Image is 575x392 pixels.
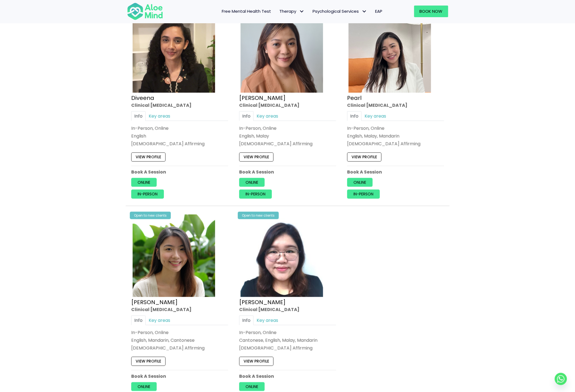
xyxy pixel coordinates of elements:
[239,133,336,139] p: English, Malay
[347,111,362,121] a: Info
[239,141,336,147] div: [DEMOGRAPHIC_DATA] Affirming
[347,125,444,131] div: In-Person, Online
[414,6,448,17] a: Book Now
[131,329,228,336] div: In-Person, Online
[131,94,154,102] a: Diveena
[347,94,362,102] a: Pearl
[275,6,309,17] a: TherapyTherapy: submenu
[241,215,323,297] img: Wei Shan_Profile-300×300
[238,212,279,219] div: Open to new clients
[239,329,336,336] div: In-Person, Online
[239,153,274,162] a: View profile
[362,111,389,121] a: Key areas
[131,382,157,391] a: Online
[239,102,336,109] div: Clinical [MEDICAL_DATA]
[131,141,228,147] div: [DEMOGRAPHIC_DATA] Affirming
[131,190,164,199] a: In-person
[239,169,336,175] p: Book A Session
[239,316,254,325] a: Info
[131,298,178,306] a: [PERSON_NAME]
[131,125,228,131] div: In-Person, Online
[127,2,163,20] img: Aloe mind Logo
[280,8,305,14] span: Therapy
[239,178,265,187] a: Online
[130,212,171,219] div: Open to new clients
[375,8,383,14] span: EAP
[131,153,166,162] a: View profile
[239,125,336,131] div: In-Person, Online
[347,102,444,109] div: Clinical [MEDICAL_DATA]
[239,190,272,199] a: In-person
[254,111,281,121] a: Key areas
[133,10,215,93] img: IMG_1660 – Diveena Nair
[131,133,228,139] p: English
[131,357,166,366] a: View profile
[347,133,444,139] p: English, Malay, Mandarin
[309,6,371,17] a: Psychological ServicesPsychological Services: submenu
[222,8,271,14] span: Free Mental Health Test
[239,298,286,306] a: [PERSON_NAME]
[347,153,381,162] a: View profile
[555,373,567,385] a: Whatsapp
[218,6,275,17] a: Free Mental Health Test
[131,102,228,109] div: Clinical [MEDICAL_DATA]
[239,373,336,380] p: Book A Session
[131,111,146,121] a: Info
[131,345,228,351] div: [DEMOGRAPHIC_DATA] Affirming
[131,306,228,313] div: Clinical [MEDICAL_DATA]
[241,10,323,93] img: Hanna Clinical Psychologist
[239,337,336,344] p: Cantonese, English, Malay, Mandarin
[170,6,387,17] nav: Menu
[239,382,265,391] a: Online
[131,316,146,325] a: Info
[131,178,157,187] a: Online
[254,316,281,325] a: Key areas
[298,7,306,16] span: Therapy: submenu
[347,190,380,199] a: In-person
[131,337,228,344] p: English, Mandarin, Cantonese
[360,7,368,16] span: Psychological Services: submenu
[313,8,367,14] span: Psychological Services
[146,111,173,121] a: Key areas
[239,357,274,366] a: View profile
[347,178,373,187] a: Online
[349,10,431,93] img: Pearl photo
[239,306,336,313] div: Clinical [MEDICAL_DATA]
[146,316,173,325] a: Key areas
[420,8,443,14] span: Book Now
[239,111,254,121] a: Info
[131,169,228,175] p: Book A Session
[239,345,336,351] div: [DEMOGRAPHIC_DATA] Affirming
[347,141,444,147] div: [DEMOGRAPHIC_DATA] Affirming
[347,169,444,175] p: Book A Session
[239,94,286,102] a: [PERSON_NAME]
[371,6,387,17] a: EAP
[133,215,215,297] img: Peggy Clin Psych
[131,373,228,380] p: Book A Session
